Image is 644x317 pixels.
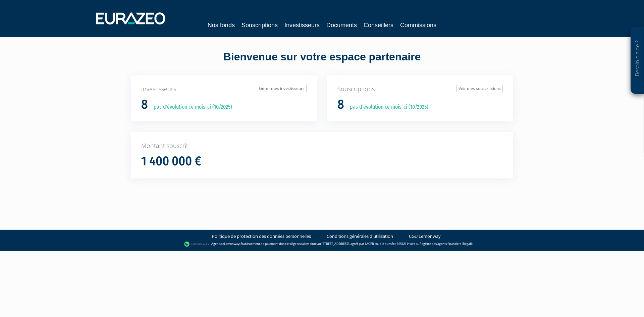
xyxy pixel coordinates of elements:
[337,98,344,112] h1: 8
[409,233,441,240] a: CGU Lemonway
[457,85,503,92] a: Voir mes souscriptions
[7,241,637,248] div: - Agent de (établissement de paiement dont le siège social est situé au [STREET_ADDRESS], agréé p...
[96,12,165,24] img: 1732889491-logotype_eurazeo_blanc_rvb.png
[257,85,307,92] a: Gérer mes investisseurs
[345,103,428,111] p: pas d'évolution ce mois-ci (10/2025)
[141,154,201,168] h1: 1 400 000 €
[326,20,357,30] a: Documents
[141,142,503,150] p: Montant souscrit
[327,233,393,240] a: Conditions générales d'utilisation
[184,241,210,248] img: logo-lemonway.png
[420,242,473,246] a: Registre des agents financiers (Regafi)
[224,242,239,246] a: Lemonway
[208,20,235,30] a: Nos fonds
[126,49,518,75] div: Bienvenue sur votre espace partenaire
[149,103,232,111] p: pas d'évolution ce mois-ci (10/2025)
[400,20,436,30] a: Commissions
[141,98,148,112] h1: 8
[634,31,641,91] p: Besoin d'aide ?
[337,85,503,94] p: Souscriptions
[284,20,320,30] a: Investisseurs
[364,20,393,30] a: Conseillers
[212,233,311,240] a: Politique de protection des données personnelles
[141,85,307,94] p: Investisseurs
[241,20,278,30] a: Souscriptions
